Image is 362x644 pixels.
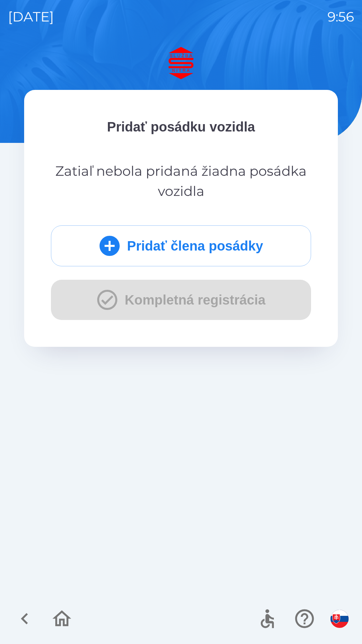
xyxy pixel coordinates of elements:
[51,117,311,137] p: Pridať posádku vozidla
[330,610,349,628] img: sk flag
[24,47,338,79] img: Logo
[327,7,354,27] p: 9:56
[51,225,311,266] button: Pridať člena posádky
[8,7,54,27] p: [DATE]
[51,161,311,201] p: Zatiaľ nebola pridaná žiadna posádka vozidla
